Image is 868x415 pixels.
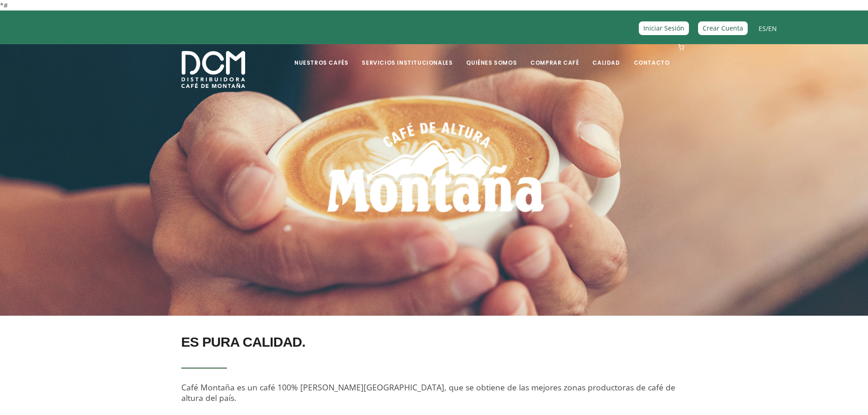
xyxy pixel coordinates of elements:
a: ES [759,24,766,33]
h2: ES PURA CALIDAD. [181,329,687,355]
a: Calidad [587,45,625,67]
span: Café Montaña es un café 100% [PERSON_NAME][GEOGRAPHIC_DATA], que se obtiene de las mejores zonas ... [181,382,675,403]
a: Crear Cuenta [698,21,748,35]
a: Quiénes Somos [461,45,522,67]
a: Iniciar Sesión [639,21,689,35]
span: / [759,23,777,34]
a: EN [768,24,777,33]
a: Nuestros Cafés [289,45,354,67]
a: Servicios Institucionales [356,45,458,67]
a: Contacto [628,45,675,67]
a: Comprar Café [525,45,584,67]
